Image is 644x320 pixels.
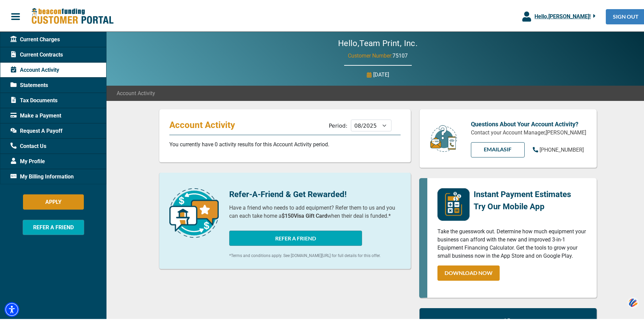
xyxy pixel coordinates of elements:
[282,211,327,218] b: $150 Visa Gift Card
[10,156,45,164] span: My Profile
[437,187,470,219] img: mobile-app-logo.png
[229,202,401,219] p: Have a friend who needs to add equipment? Refer them to us and you can each take home a when thei...
[4,301,19,316] div: Accessibility Menu
[10,49,63,58] span: Current Contracts
[437,264,500,279] a: DOWNLOAD NOW
[169,118,241,129] p: Account Activity
[318,37,438,47] h2: Hello, Team Print, Inc.
[31,6,114,24] img: Beacon Funding Customer Portal Logo
[10,141,46,149] span: Contact Us
[10,34,60,42] span: Current Charges
[428,123,459,151] img: customer-service.png
[23,193,84,208] button: APPLY
[10,126,63,134] span: Request A Payoff
[627,295,639,308] img: svg+xml;base64,PHN2ZyB3aWR0aD0iNDQiIGhlaWdodD0iNDQiIHZpZXdCb3g9IjAgMCA0NCA0NCIgZmlsbD0ibm9uZSIgeG...
[474,199,571,211] p: Try Our Mobile App
[229,229,362,244] button: REFER A FRIEND
[471,127,587,135] p: Contact your Account Manager, [PERSON_NAME]
[471,118,587,127] p: Questions About Your Account Activity?
[10,171,74,179] span: My Billing Information
[437,226,587,259] p: Take the guesswork out. Determine how much equipment your business can afford with the new and im...
[23,218,84,234] button: REFER A FRIEND
[229,187,401,199] p: Refer-A-Friend & Get Rewarded!
[169,139,401,147] p: You currently have 0 activity results for this Account Activity period.
[10,80,48,88] span: Statements
[10,110,61,119] span: Make a Payment
[329,121,348,128] label: Period:
[471,141,525,156] a: EMAILAsif
[10,95,57,103] span: Tax Documents
[117,88,155,96] span: Account Activity
[392,51,408,58] span: 75107
[373,69,389,78] p: [DATE]
[229,251,401,257] p: *Terms and conditions apply. See [DOMAIN_NAME][URL] for full details for this offer.
[474,187,571,199] p: Instant Payment Estimates
[534,12,591,18] span: Hello, [PERSON_NAME] !
[533,145,584,153] a: [PHONE_NUMBER]
[10,65,59,73] span: Account Activity
[169,187,219,236] img: refer-a-friend-icon.png
[540,145,584,152] span: [PHONE_NUMBER]
[348,51,392,58] span: Customer Number:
